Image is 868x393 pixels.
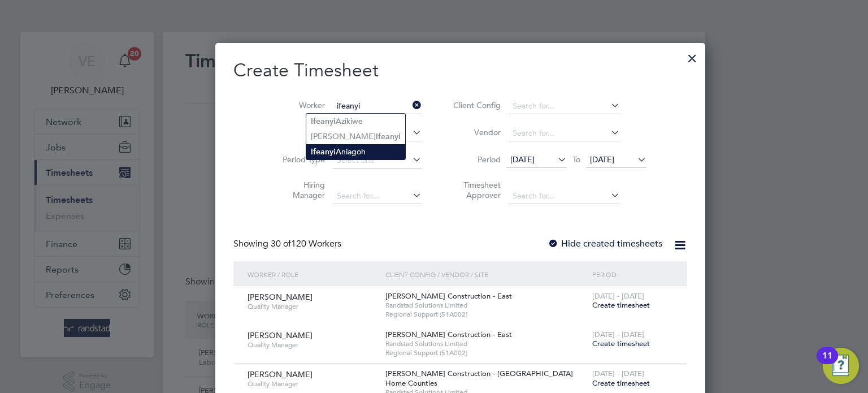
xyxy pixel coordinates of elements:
[590,154,614,165] span: [DATE]
[333,98,422,114] input: Search for...
[510,154,535,165] span: [DATE]
[248,292,313,302] span: [PERSON_NAME]
[385,369,573,388] span: [PERSON_NAME] Construction - [GEOGRAPHIC_DATA] Home Counties
[248,330,313,340] span: [PERSON_NAME]
[822,356,832,370] div: 11
[450,180,501,200] label: Timesheet Approver
[376,132,401,141] b: Ifeanyi
[274,154,325,165] label: Period Type
[306,129,405,144] li: [PERSON_NAME]
[385,348,587,357] span: Regional Support (51A002)
[509,126,620,141] input: Search for...
[271,238,341,249] span: 120 Workers
[509,98,620,114] input: Search for...
[248,302,377,311] span: Quality Manager
[271,238,291,249] span: 30 of
[333,188,422,204] input: Search for...
[569,152,584,167] span: To
[274,127,325,137] label: Site
[592,291,644,301] span: [DATE] - [DATE]
[450,154,501,165] label: Period
[274,100,325,110] label: Worker
[592,369,644,378] span: [DATE] - [DATE]
[385,330,512,339] span: [PERSON_NAME] Construction - East
[245,261,383,287] div: Worker / Role
[311,116,336,126] b: Ifeanyi
[248,379,377,388] span: Quality Manager
[592,330,644,339] span: [DATE] - [DATE]
[311,147,336,157] b: Ifeanyi
[823,348,859,384] button: Open Resource Center, 11 new notifications
[450,127,501,137] label: Vendor
[592,300,650,310] span: Create timesheet
[248,340,377,349] span: Quality Manager
[385,339,587,348] span: Randstad Solutions Limited
[333,153,422,169] input: Select one
[306,144,405,159] li: Aniagoh
[383,261,589,287] div: Client Config / Vendor / Site
[306,114,405,129] li: Azikiwe
[385,301,587,310] span: Randstad Solutions Limited
[233,59,687,83] h2: Create Timesheet
[385,291,512,301] span: [PERSON_NAME] Construction - East
[233,238,344,250] div: Showing
[509,188,620,204] input: Search for...
[548,238,662,249] label: Hide created timesheets
[592,378,650,388] span: Create timesheet
[589,261,676,287] div: Period
[385,310,587,319] span: Regional Support (51A002)
[248,369,313,379] span: [PERSON_NAME]
[274,180,325,200] label: Hiring Manager
[450,100,501,110] label: Client Config
[592,339,650,348] span: Create timesheet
